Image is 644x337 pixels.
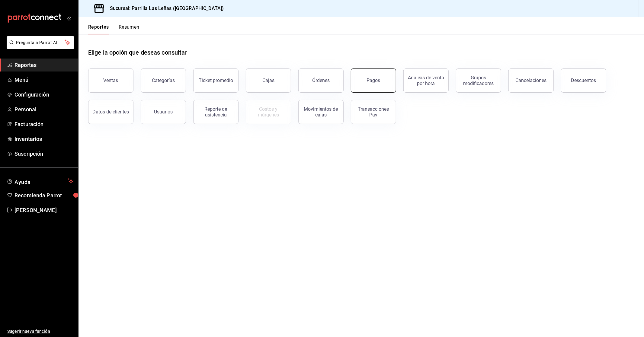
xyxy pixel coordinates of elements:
[14,150,73,158] span: Suscripción
[407,75,445,86] div: Análisis de venta por hora
[14,105,73,113] span: Personal
[403,68,449,93] button: Análisis de venta por hora
[14,206,73,214] span: [PERSON_NAME]
[351,100,396,124] button: Transacciones Pay
[14,120,73,128] span: Facturación
[105,5,224,12] h3: Sucursal: Parrilla Las Leñas ([GEOGRAPHIC_DATA])
[88,24,109,34] button: Reportes
[88,100,133,124] button: Datos de clientes
[250,106,287,118] div: Costos y márgenes
[14,61,73,69] span: Reportes
[14,177,66,185] span: Ayuda
[246,100,291,124] button: Contrata inventarios para ver este reporte
[516,78,547,83] div: Cancelaciones
[302,106,340,118] div: Movimientos de cajas
[456,68,501,93] button: Grupos modificadores
[152,78,175,83] div: Categorías
[7,328,73,335] span: Sugerir nueva función
[246,68,291,93] button: Cajas
[355,106,392,118] div: Transacciones Pay
[571,78,596,83] div: Descuentos
[193,100,239,124] button: Reporte de asistencia
[88,24,139,34] div: navigation tabs
[193,68,239,93] button: Ticket promedio
[141,100,186,124] button: Usuarios
[154,109,173,115] div: Usuarios
[4,44,74,50] a: Pregunta a Parrot AI
[367,78,380,83] div: Pagos
[508,68,554,93] button: Cancelaciones
[351,68,396,93] button: Pagos
[262,78,274,83] div: Cajas
[14,76,73,84] span: Menú
[298,68,344,93] button: Órdenes
[298,100,344,124] button: Movimientos de cajas
[460,75,497,86] div: Grupos modificadores
[119,24,139,34] button: Resumen
[141,68,186,93] button: Categorías
[197,106,235,118] div: Reporte de asistencia
[14,191,73,199] span: Recomienda Parrot
[104,78,118,83] div: Ventas
[312,78,330,83] div: Órdenes
[16,40,65,46] span: Pregunta a Parrot AI
[7,36,74,49] button: Pregunta a Parrot AI
[199,78,233,83] div: Ticket promedio
[93,109,129,115] div: Datos de clientes
[14,135,73,143] span: Inventarios
[66,16,71,21] button: open_drawer_menu
[561,68,606,93] button: Descuentos
[88,48,187,57] h1: Elige la opción que deseas consultar
[14,91,73,99] span: Configuración
[88,68,133,93] button: Ventas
